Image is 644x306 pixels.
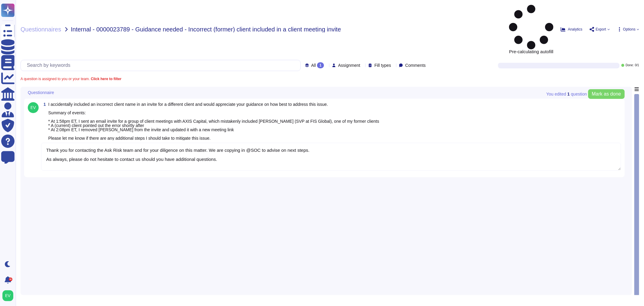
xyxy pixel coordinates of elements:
[2,290,13,301] img: user
[48,102,379,141] span: I accidentally included an incorrect client name in an invite for a different client and would ap...
[509,5,553,54] span: Pre-calculating autofill
[546,92,587,96] span: You edited question
[41,143,621,171] textarea: Thank you for contacting the Ask Risk team and for your diligence on this matter. We are copying ...
[567,92,570,96] b: 1
[28,90,54,95] span: Questionnaire
[24,60,300,71] input: Search by keywords
[71,26,341,32] span: Internal - 0000023789 - Guidance needed - Incorrect (former) client included in a client meeting ...
[21,26,61,32] span: Questionnaires
[9,278,12,281] div: 9+
[90,77,121,81] b: Click here to filter
[1,289,18,302] button: user
[592,92,621,96] span: Mark as done
[568,28,582,31] span: Analytics
[374,63,391,67] span: Fill types
[626,64,634,67] span: Done:
[317,62,324,68] div: 1
[311,63,316,67] span: All
[338,63,360,67] span: Assignment
[635,64,639,67] span: 0 / 1
[21,77,121,81] span: A question is assigned to you or your team.
[588,89,625,99] button: Mark as done
[28,102,39,113] img: user
[41,102,46,106] span: 1
[561,27,582,32] button: Analytics
[596,28,606,31] span: Export
[623,28,636,31] span: Options
[405,63,426,67] span: Comments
